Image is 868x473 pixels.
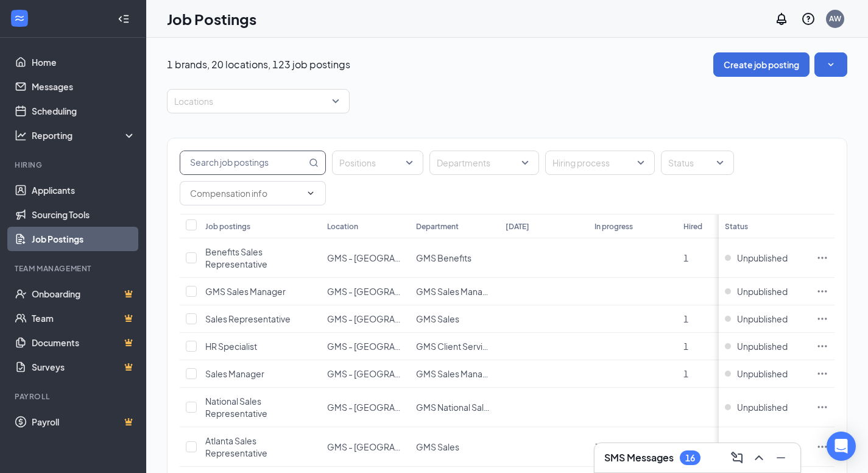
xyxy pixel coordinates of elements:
td: GMS Sales Manager [410,278,499,305]
a: Job Postings [32,227,136,251]
svg: ChevronDown [306,188,316,198]
input: Search job postings [180,151,306,174]
svg: Notifications [774,12,789,26]
span: GMS Sales [416,441,459,452]
svg: Analysis [15,129,27,141]
span: Sales Representative [205,313,291,324]
svg: SmallChevronDown [825,59,837,71]
svg: Ellipses [816,313,828,325]
span: National Sales Representative [205,396,267,419]
a: Home [32,50,136,74]
a: PayrollCrown [32,410,136,434]
span: GMS Sales [416,313,459,324]
div: Department [416,221,459,232]
td: GMS - Atlanta, GA [321,305,410,333]
span: GMS - [GEOGRAPHIC_DATA], [GEOGRAPHIC_DATA] [327,441,535,452]
a: OnboardingCrown [32,282,136,306]
div: Location [327,221,358,232]
div: 16 [685,453,695,463]
td: GMS - Atlanta, GA [321,278,410,305]
span: GMS - [GEOGRAPHIC_DATA], [GEOGRAPHIC_DATA] [327,368,535,379]
th: [DATE] [499,214,588,238]
svg: MagnifyingGlass [309,158,319,168]
span: GMS Sales Manager [416,368,496,379]
span: GMS - [GEOGRAPHIC_DATA], [GEOGRAPHIC_DATA] [327,252,535,263]
td: GMS - Atlanta, GA [321,388,410,427]
span: Unpublished [737,401,788,413]
span: 1 [683,252,688,263]
td: GMS - Atlanta, GA [321,360,410,388]
h1: Job Postings [167,9,256,29]
span: GMS Sales Manager [416,286,496,297]
a: Sourcing Tools [32,202,136,227]
span: Benefits Sales Representative [205,246,267,269]
a: Scheduling [32,99,136,123]
svg: Ellipses [816,340,828,352]
a: DocumentsCrown [32,330,136,355]
div: Hiring [15,160,133,170]
td: GMS - Atlanta, GA [321,427,410,467]
span: GMS - [GEOGRAPHIC_DATA], [GEOGRAPHIC_DATA] [327,313,535,324]
span: 1 [683,341,688,352]
svg: Ellipses [816,441,828,453]
input: Compensation info [190,187,301,200]
td: GMS Benefits [410,238,499,278]
span: Atlanta Sales Representative [205,435,267,458]
span: Unpublished [737,313,788,325]
button: Minimize [771,448,791,468]
span: GMS Sales Manager [205,286,286,297]
span: GMS - [GEOGRAPHIC_DATA], [GEOGRAPHIC_DATA] [327,286,535,297]
th: Hired [677,214,766,238]
td: GMS National Sales [410,388,499,427]
span: 10 [595,441,604,452]
span: GMS - [GEOGRAPHIC_DATA], [GEOGRAPHIC_DATA] [327,341,535,352]
div: Team Management [15,263,133,274]
div: Job postings [205,221,250,232]
span: GMS - [GEOGRAPHIC_DATA], [GEOGRAPHIC_DATA] [327,402,535,413]
th: In progress [588,214,677,238]
svg: ComposeMessage [730,450,744,465]
td: GMS Client Services [410,333,499,360]
td: GMS Sales [410,427,499,467]
span: GMS Benefits [416,252,471,263]
a: SurveysCrown [32,355,136,379]
div: Open Intercom Messenger [827,432,856,461]
span: 1 [683,368,688,379]
td: GMS - Atlanta, GA [321,333,410,360]
div: Reporting [32,129,136,141]
svg: QuestionInfo [801,12,816,26]
a: Messages [32,74,136,99]
span: Published [737,441,777,453]
span: 1 [683,313,688,324]
svg: Ellipses [816,401,828,413]
svg: Ellipses [816,368,828,380]
span: HR Specialist [205,341,257,352]
button: SmallChevronDown [814,52,847,77]
button: ComposeMessage [727,448,747,468]
svg: ChevronUp [752,450,766,465]
svg: Collapse [118,13,130,25]
td: GMS Sales Manager [410,360,499,388]
svg: Ellipses [816,252,828,264]
span: Unpublished [737,285,788,297]
span: GMS National Sales [416,402,493,413]
p: 1 brands, 20 locations, 123 job postings [167,58,350,71]
span: Unpublished [737,340,788,352]
svg: Ellipses [816,285,828,297]
span: Unpublished [737,252,788,264]
button: Create job posting [713,52,810,77]
button: ChevronUp [749,448,769,468]
th: Status [719,214,810,238]
td: GMS Sales [410,305,499,333]
span: Sales Manager [205,368,264,379]
svg: Minimize [774,450,788,465]
div: Payroll [15,391,133,402]
a: TeamCrown [32,306,136,330]
a: Applicants [32,178,136,202]
td: GMS - Atlanta, GA [321,238,410,278]
span: Unpublished [737,368,788,380]
svg: WorkstreamLogo [13,12,26,24]
div: AW [829,13,841,24]
h3: SMS Messages [604,451,674,464]
span: GMS Client Services [416,341,497,352]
